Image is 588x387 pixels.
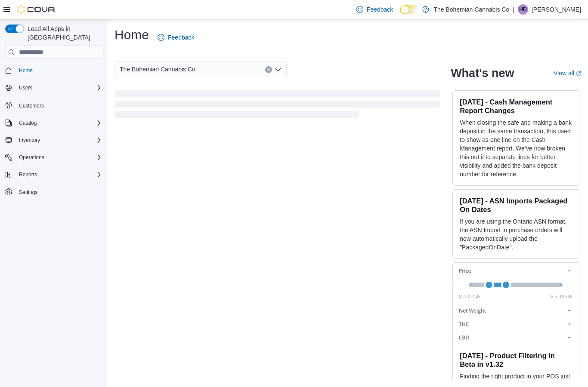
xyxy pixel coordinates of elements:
a: Feedback [154,29,198,46]
span: Reports [19,171,37,178]
a: Home [15,65,36,76]
h3: [DATE] - ASN Imports Packaged On Dates [460,197,572,214]
input: Dark Mode [400,5,418,14]
span: Users [15,83,102,93]
span: The Bohemian Cannabis Co [120,64,195,74]
span: Users [19,84,32,91]
button: Clear input [265,66,272,73]
span: Load All Apps in [GEOGRAPHIC_DATA] [24,25,102,42]
svg: External link [576,71,581,76]
span: Customers [15,100,102,111]
button: Customers [2,99,106,111]
a: Customers [15,101,47,111]
button: Home [2,64,106,77]
h3: [DATE] - Cash Management Report Changes [460,98,572,115]
button: Operations [15,152,48,163]
p: | [513,4,514,15]
button: Reports [15,169,40,180]
button: Users [15,83,36,93]
span: Inventory [15,135,102,145]
span: Operations [19,154,44,161]
button: Inventory [2,134,106,146]
h3: [DATE] - Product Filtering in Beta in v1.32 [460,351,572,369]
button: Operations [2,151,106,163]
span: Catalog [15,118,102,128]
div: Hesam Deihimi [518,4,528,15]
span: Feedback [168,33,194,42]
span: HD [519,4,526,15]
p: When closing the safe and making a bank deposit in the same transaction, this used to show as one... [460,118,572,178]
span: Home [15,65,102,76]
button: Open list of options [275,66,282,73]
button: Catalog [15,118,40,128]
button: Inventory [15,135,43,145]
button: Settings [2,186,106,198]
span: Operations [15,152,102,163]
span: Settings [19,189,37,196]
h1: Home [115,26,149,43]
button: Reports [2,169,106,181]
p: If you are using the Ontario ASN format, the ASN Import in purchase orders will now automatically... [460,217,572,252]
p: [PERSON_NAME] [532,4,581,15]
span: Home [19,67,33,74]
span: Settings [15,187,102,197]
img: Cova [17,5,56,14]
a: Settings [15,187,41,197]
button: Catalog [2,117,106,129]
span: Inventory [19,137,40,144]
span: Reports [15,169,102,180]
a: Feedback [353,1,396,18]
span: Catalog [19,120,37,126]
nav: Complex example [5,61,102,221]
a: View allExternal link [554,70,581,77]
h2: What's new [451,66,514,80]
span: Feedback [367,5,393,14]
p: The Bohemian Cannabis Co [433,4,509,15]
button: Users [2,82,106,94]
span: Customers [19,102,44,109]
span: Loading [115,92,440,120]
